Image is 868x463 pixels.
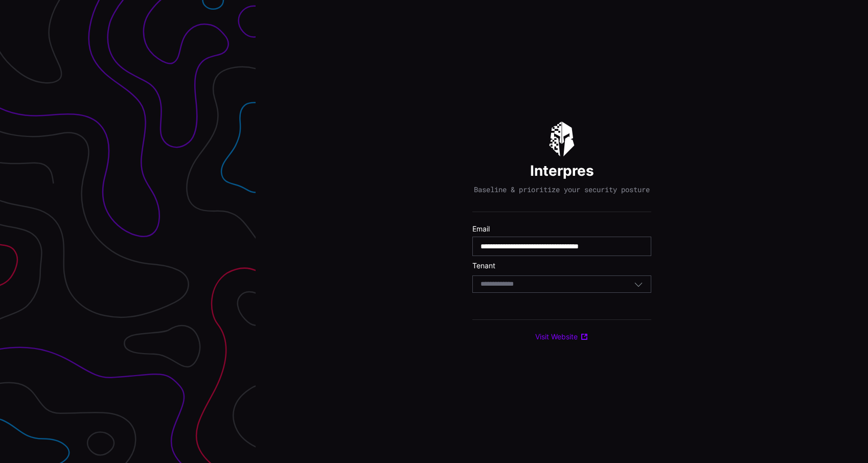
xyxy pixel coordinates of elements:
[474,185,650,194] p: Baseline & prioritize your security posture
[535,332,588,341] a: Visit Website
[634,280,643,289] button: Toggle options menu
[472,261,651,270] label: Tenant
[472,224,651,234] label: Email
[530,161,594,180] h1: Interpres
